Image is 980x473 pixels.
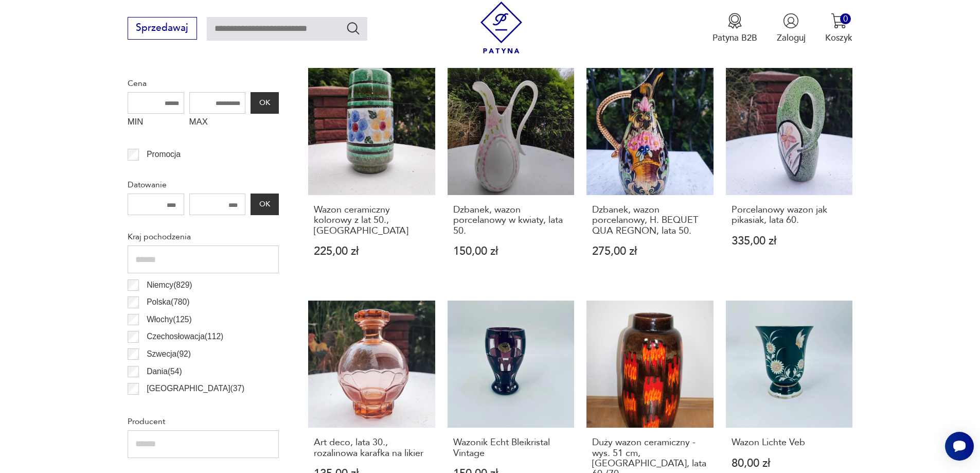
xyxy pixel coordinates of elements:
[777,32,806,44] p: Zaloguj
[128,17,197,40] button: Sprzedawaj
[308,68,435,281] a: Wazon ceramiczny kolorowy z lat 50., GermanyWazon ceramiczny kolorowy z lat 50., [GEOGRAPHIC_DATA...
[475,2,527,54] img: Patyna - sklep z meblami i dekoracjami vintage
[592,246,708,257] p: 275,00 zł
[147,365,182,378] p: Dania ( 54 )
[592,205,708,236] h3: Dzbanek, wazon porcelanowy, H. BEQUET QUA REGNON, lata 50.
[825,32,852,44] p: Koszyk
[251,92,278,114] button: OK
[314,246,430,257] p: 225,00 zł
[147,278,192,292] p: Niemcy ( 829 )
[128,230,279,243] p: Kraj pochodzenia
[346,21,361,36] button: Szukaj
[453,437,569,459] h3: Wazonik Echt Bleikristal Vintage
[783,13,799,29] img: Ikonka użytkownika
[147,148,181,161] p: Promocja
[840,13,851,24] div: 0
[453,246,569,257] p: 150,00 zł
[712,13,757,44] a: Ikona medaluPatyna B2B
[732,205,847,226] h3: Porcelanowy wazon jak pikasiak, lata 60.
[712,13,757,44] button: Patyna B2B
[128,178,279,191] p: Datowanie
[251,194,278,215] button: OK
[189,114,246,133] label: MAX
[448,68,575,281] a: Dzbanek, wazon porcelanowy w kwiaty, lata 50.Dzbanek, wazon porcelanowy w kwiaty, lata 50.150,00 zł
[453,205,569,236] h3: Dzbanek, wazon porcelanowy w kwiaty, lata 50.
[825,13,852,44] button: 0Koszyk
[727,13,743,29] img: Ikona medalu
[128,77,279,90] p: Cena
[147,313,192,326] p: Włochy ( 125 )
[732,236,847,247] p: 335,00 zł
[147,295,189,309] p: Polska ( 780 )
[128,114,184,133] label: MIN
[147,330,223,343] p: Czechosłowacja ( 112 )
[128,25,197,33] a: Sprzedawaj
[732,437,847,448] h3: Wazon Lichte Veb
[732,458,847,469] p: 80,00 zł
[777,13,806,44] button: Zaloguj
[831,13,847,29] img: Ikona koszyka
[726,68,853,281] a: Porcelanowy wazon jak pikasiak, lata 60.Porcelanowy wazon jak pikasiak, lata 60.335,00 zł
[945,432,974,461] iframe: Smartsupp widget button
[314,205,430,236] h3: Wazon ceramiczny kolorowy z lat 50., [GEOGRAPHIC_DATA]
[314,437,430,459] h3: Art deco, lata 30., rozalinowa karafka na likier
[586,68,714,281] a: Dzbanek, wazon porcelanowy, H. BEQUET QUA REGNON, lata 50.Dzbanek, wazon porcelanowy, H. BEQUET Q...
[147,399,188,413] p: Francja ( 33 )
[712,32,757,44] p: Patyna B2B
[147,347,191,361] p: Szwecja ( 92 )
[147,382,244,395] p: [GEOGRAPHIC_DATA] ( 37 )
[128,415,279,428] p: Producent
